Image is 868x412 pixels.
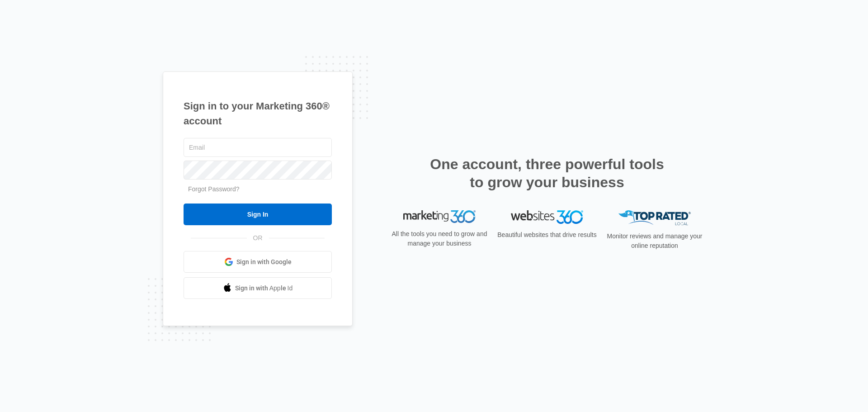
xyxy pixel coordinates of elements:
[511,210,583,223] img: Websites 360
[247,233,269,243] span: OR
[236,257,292,267] span: Sign in with Google
[389,229,490,248] p: All the tools you need to grow and manage your business
[184,277,332,299] a: Sign in with Apple Id
[618,210,691,225] img: Top Rated Local
[184,99,332,128] h1: Sign in to your Marketing 360® account
[184,251,332,273] a: Sign in with Google
[427,155,667,191] h2: One account, three powerful tools to grow your business
[184,204,332,225] input: Sign In
[496,230,598,240] p: Beautiful websites that drive results
[188,185,240,193] a: Forgot Password?
[604,232,705,251] p: Monitor reviews and manage your online reputation
[403,210,476,223] img: Marketing 360
[235,284,293,293] span: Sign in with Apple Id
[184,138,332,157] input: Email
